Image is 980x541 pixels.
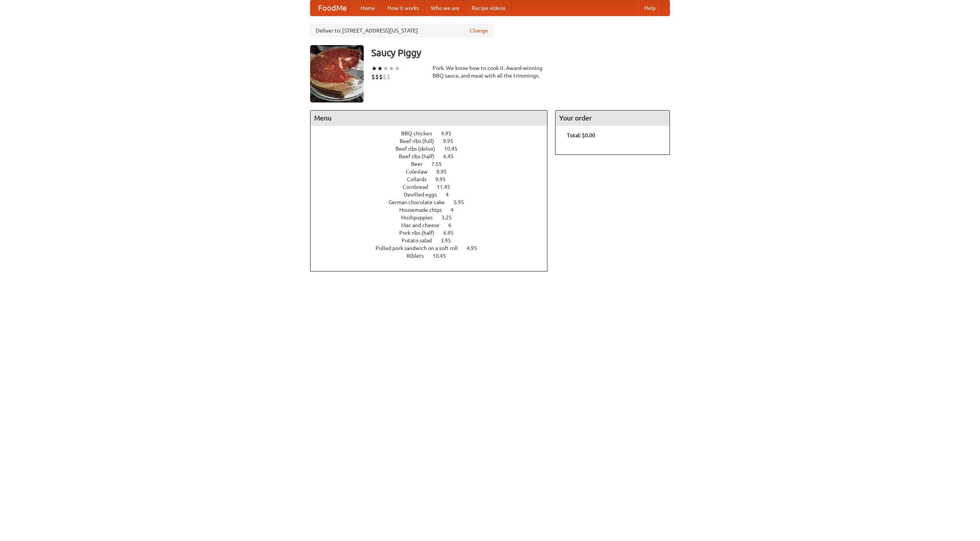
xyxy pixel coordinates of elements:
a: Beef ribs (full) 9.95 [400,138,467,144]
span: 9.95 [443,138,461,144]
span: Beef ribs (half) [399,153,442,159]
span: Beef ribs (delux) [395,146,443,152]
span: 10.45 [433,253,454,259]
a: How it works [381,0,425,16]
a: Coleslaw 8.95 [406,169,461,175]
a: Recipe videos [465,0,511,16]
a: Housemade chips 4 [399,207,468,213]
img: angular.jpg [310,45,364,102]
h3: Saucy Piggy [371,45,670,60]
b: Total: $0.00 [567,132,595,138]
li: $ [387,73,390,81]
li: $ [379,73,383,81]
span: Beer [411,161,430,167]
li: ★ [383,64,389,73]
li: ★ [389,64,394,73]
span: Devilled eggs [404,192,444,198]
span: 6.45 [443,153,461,159]
span: BBQ chicken [401,130,440,136]
span: 6 [448,222,459,228]
span: Pulled pork sandwich on a soft roll [376,245,465,251]
span: 8.95 [436,169,454,175]
li: ★ [371,64,377,73]
li: $ [383,73,387,81]
h4: Your order [555,110,670,126]
li: $ [375,73,379,81]
span: 4.95 [467,245,485,251]
span: Beef ribs (full) [400,138,442,144]
a: Pork ribs (half) 6.95 [399,230,468,236]
span: 4 [451,207,461,213]
span: Housemade chips [399,207,449,213]
a: Cornbread 11.45 [403,184,464,190]
li: ★ [377,64,383,73]
li: ★ [394,64,400,73]
span: 4 [446,192,456,198]
a: Devilled eggs 4 [404,192,463,198]
a: Riblets 10.45 [407,253,460,259]
a: Beef ribs (half) 6.45 [399,153,468,159]
a: Who we are [425,0,465,16]
h4: Menu [310,110,547,126]
span: Pork ribs (half) [399,230,442,236]
span: Hushpuppies [401,214,440,221]
li: $ [371,73,375,81]
a: Potato salad 3.95 [402,237,465,244]
span: 9.95 [435,176,453,182]
a: Change [470,27,488,34]
span: 5.95 [454,199,472,205]
a: Pulled pork sandwich on a soft roll 4.95 [376,245,491,251]
span: 3.25 [441,214,459,221]
span: Mac and cheese [401,222,447,228]
div: Pork. We know how to cook it. Award-winning BBQ sauce, and meat with all the trimmings. [433,64,547,80]
span: Potato salad [402,237,439,244]
a: BBQ chicken 4.95 [401,130,465,136]
span: Riblets [407,253,431,259]
div: Deliver to: [STREET_ADDRESS][US_STATE] [310,24,494,37]
span: 11.45 [437,184,458,190]
span: Coleslaw [406,169,435,175]
a: Beer 7.55 [411,161,456,167]
span: 6.95 [443,230,461,236]
span: 7.55 [431,161,449,167]
a: German chocolate cake 5.95 [389,199,478,205]
span: German chocolate cake [389,199,452,205]
span: 10.45 [444,146,465,152]
span: 4.95 [441,130,459,136]
span: Cornbread [403,184,436,190]
a: Collards 9.95 [407,176,460,182]
a: Help [638,0,662,16]
a: Beef ribs (delux) 10.45 [395,146,472,152]
span: 3.95 [441,237,459,244]
a: Mac and cheese 6 [401,222,465,228]
span: Collards [407,176,434,182]
a: Hushpuppies 3.25 [401,214,466,221]
a: Home [354,0,381,16]
a: FoodMe [310,0,354,16]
